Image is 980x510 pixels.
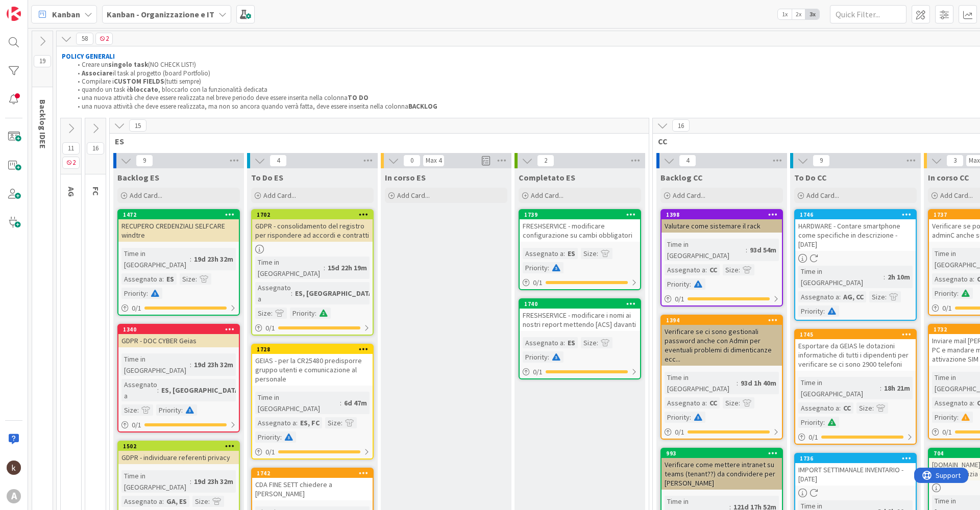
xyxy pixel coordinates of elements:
div: CC [707,264,720,275]
div: 1702 [252,210,373,219]
div: 1742CDA FINE SETT chiedere a [PERSON_NAME] [252,469,373,500]
span: In corso ES [385,172,426,183]
img: kh [7,461,21,475]
span: : [563,337,565,348]
span: 0 / 1 [265,447,275,457]
span: : [705,397,707,409]
span: 4 [269,155,287,167]
div: Assegnato a [665,264,705,275]
div: Priority [290,308,315,319]
span: To Do CC [794,172,827,183]
span: : [880,382,881,394]
div: GDPR - individuare referenti privacy [118,451,239,464]
div: RECUPERO CREDENZIALI SELFCARE windtre [118,219,239,242]
span: : [746,244,747,256]
span: : [839,291,841,302]
div: 1742 [257,470,373,477]
div: Time in [GEOGRAPHIC_DATA] [665,372,737,394]
div: Size [723,397,739,409]
span: : [195,273,197,285]
div: 993Verificare come mettere intranet su teams (tenant??) da condividere per [PERSON_NAME] [661,449,782,490]
div: GDPR - consolidamento del registro per rispondere ad accordi e contratti [252,219,373,242]
div: 93d 54m [747,244,779,256]
span: 16 [672,119,690,132]
div: Time in [GEOGRAPHIC_DATA] [798,377,880,399]
div: 1745 [800,331,916,338]
div: Assegnato a [798,291,839,302]
span: To Do ES [251,172,283,183]
div: 1742 [252,469,373,478]
div: Assegnato a [798,402,839,414]
span: : [291,288,292,299]
span: 3x [805,9,819,19]
div: 1746 [800,211,916,218]
span: Backlog ES [117,172,159,183]
div: Assegnato a [523,248,563,259]
span: : [324,262,325,273]
div: 1398 [666,211,782,218]
span: Support [21,2,46,14]
span: 2 [95,33,113,45]
div: 1745 [795,330,916,339]
a: 1728GEIAS - per la CR25480 predisporre gruppo utenti e comunicazione al personaleTime in [GEOGRAP... [251,344,374,460]
div: IMPORT SETTIMANALE INVENTARIO - [DATE] [795,463,916,486]
span: Add Card... [806,191,839,200]
a: 1702GDPR - consolidamento del registro per rispondere ad accordi e contrattiTime in [GEOGRAPHIC_D... [251,209,374,336]
div: Size [180,273,195,285]
a: 1340GDPR - DOC CYBER GeiasTime in [GEOGRAPHIC_DATA]:19d 23h 32mAssegnato a:ES, [GEOGRAPHIC_DATA]S... [117,324,240,432]
div: 1398Valutare come sistemare il rack [661,210,782,233]
div: 1340 [123,326,239,333]
div: 2h 10m [885,271,913,283]
span: 0 / 1 [808,432,818,443]
div: 19d 23h 32m [191,359,236,370]
div: 1398 [661,210,782,219]
div: Assegnato a [932,397,973,409]
div: Size [723,264,739,275]
div: 1728GEIAS - per la CR25480 predisporre gruppo utenti e comunicazione al personale [252,345,373,386]
div: CC [841,402,853,414]
span: : [548,262,549,273]
div: ES, [GEOGRAPHIC_DATA] [292,288,378,299]
span: : [597,248,598,259]
span: : [208,496,210,507]
div: Priority [523,262,548,273]
span: : [280,431,282,443]
div: Valutare come sistemare il rack [661,219,782,233]
div: 0/1 [661,426,782,439]
a: 1745Esportare da GEIAS le dotazioni informatiche di tutti i dipendenti per verificare se ci sono ... [794,329,917,445]
span: Add Card... [940,191,973,200]
span: 19 [34,55,51,67]
div: Size [581,248,597,259]
strong: POLICY GENERALI [62,52,115,61]
div: 0/1 [252,446,373,458]
span: Kanban [52,8,80,20]
div: Priority [665,412,690,423]
div: 1746 [795,210,916,219]
span: : [157,385,159,396]
div: Assegnato a [121,273,162,285]
div: Assegnato a [665,397,705,409]
span: : [162,273,164,285]
span: 0 / 1 [942,303,952,314]
span: : [296,417,298,428]
div: Priority [121,288,146,299]
div: 93d 1h 40m [738,377,779,389]
strong: Associare [82,69,113,78]
div: Priority [932,288,957,299]
div: CDA FINE SETT chiedere a [PERSON_NAME] [252,478,373,500]
span: 58 [76,33,93,45]
span: : [190,476,191,487]
input: Quick Filter... [830,5,906,23]
span: FC [91,187,101,196]
div: 1740 [520,299,640,309]
a: 1472RECUPERO CREDENZIALI SELFCARE windtreTime in [GEOGRAPHIC_DATA]:19d 23h 32mAssegnato a:ESSize:... [117,209,240,316]
span: 2x [792,9,805,19]
div: 19d 23h 32m [191,253,236,265]
div: Verificare come mettere intranet su teams (tenant??) da condividere per [PERSON_NAME] [661,458,782,490]
span: : [885,291,887,302]
a: 1398Valutare come sistemare il rackTime in [GEOGRAPHIC_DATA]:93d 54mAssegnato a:CCSize:Priority:0/1 [660,209,783,307]
div: Size [869,291,885,302]
span: 0 / 1 [132,303,141,314]
div: 993 [661,449,782,458]
div: 0/1 [252,322,373,335]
